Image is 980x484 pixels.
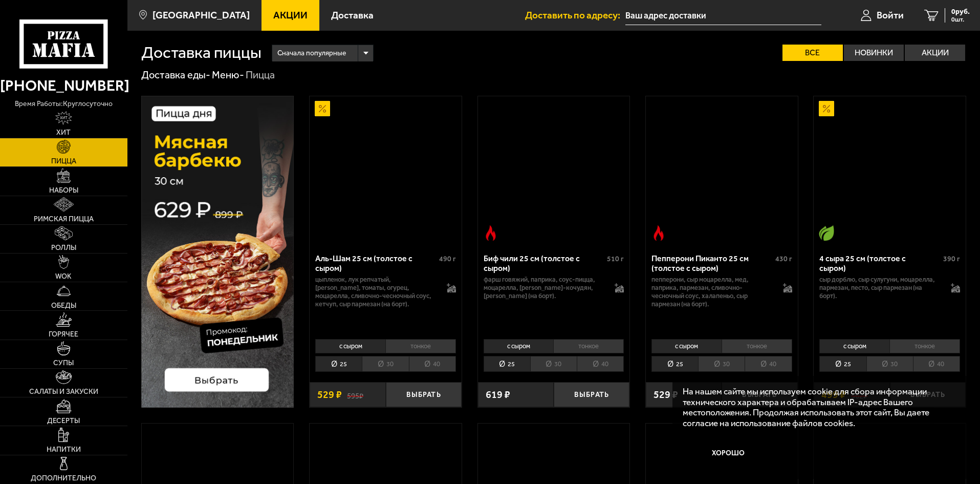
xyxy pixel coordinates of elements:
[889,339,960,353] li: тонкое
[525,10,625,20] span: Доставить по адресу:
[34,216,94,223] span: Римская пицца
[530,356,577,372] li: 30
[913,356,960,372] li: 40
[331,10,374,20] span: Доставка
[844,45,904,61] label: Новинки
[819,356,866,372] li: 25
[651,254,773,273] div: Пепперони Пиканто 25 см (толстое с сыром)
[651,339,722,353] li: с сыром
[775,255,792,263] span: 430 г
[55,273,72,280] span: WOK
[654,390,678,400] span: 529 ₽
[745,356,792,372] li: 40
[347,390,363,400] s: 595 ₽
[385,339,456,353] li: тонкое
[49,331,78,338] span: Горячее
[819,225,834,241] img: Вегетарианское блюдо
[51,302,76,309] span: Обеды
[951,8,970,15] span: 0 руб.
[866,356,913,372] li: 30
[315,276,437,308] p: цыпленок, лук репчатый, [PERSON_NAME], томаты, огурец, моцарелла, сливочно-чесночный соус, кетчуп...
[819,276,941,300] p: сыр дорблю, сыр сулугуни, моцарелла, пармезан, песто, сыр пармезан (на борт).
[478,96,630,246] a: Острое блюдоБиф чили 25 см (толстое с сыром)
[153,10,250,20] span: [GEOGRAPHIC_DATA]
[362,356,408,372] li: 30
[951,16,970,23] span: 0 шт.
[246,69,275,82] div: Пицца
[47,417,80,425] span: Десерты
[439,255,456,263] span: 490 г
[782,45,843,61] label: Все
[315,254,437,273] div: Аль-Шам 25 см (толстое с сыром)
[651,356,698,372] li: 25
[141,69,210,81] a: Доставка еды-
[315,339,385,353] li: с сыром
[310,96,462,246] a: АкционныйАль-Шам 25 см (толстое с сыром)
[212,69,244,81] a: Меню-
[49,187,78,194] span: Наборы
[484,276,605,300] p: фарш говяжий, паприка, соус-пицца, моцарелла, [PERSON_NAME]-кочудян, [PERSON_NAME] (на борт).
[47,446,81,453] span: Напитки
[722,339,792,353] li: тонкое
[317,390,342,400] span: 529 ₽
[409,356,456,372] li: 40
[651,225,666,241] img: Острое блюдо
[315,101,330,116] img: Акционный
[273,10,308,20] span: Акции
[819,339,889,353] li: с сыром
[625,6,821,25] input: Ваш адрес доставки
[56,129,71,136] span: Хит
[51,244,76,251] span: Роллы
[819,101,834,116] img: Акционный
[698,356,745,372] li: 30
[683,438,775,469] button: Хорошо
[484,254,605,273] div: Биф чили 25 см (толстое с сыром)
[819,254,941,273] div: 4 сыра 25 см (толстое с сыром)
[53,360,74,367] span: Супы
[483,225,498,241] img: Острое блюдо
[905,45,965,61] label: Акции
[577,356,624,372] li: 40
[553,339,624,353] li: тонкое
[877,10,904,20] span: Войти
[315,356,362,372] li: 25
[646,96,798,246] a: Острое блюдоПепперони Пиканто 25 см (толстое с сыром)
[484,356,530,372] li: 25
[31,475,96,482] span: Дополнительно
[651,276,773,308] p: пепперони, сыр Моцарелла, мед, паприка, пармезан, сливочно-чесночный соус, халапеньо, сыр пармеза...
[277,44,346,63] span: Сначала популярные
[814,96,966,246] a: АкционныйВегетарианское блюдо4 сыра 25 см (толстое с сыром)
[484,339,554,353] li: с сыром
[943,255,960,263] span: 390 г
[607,255,624,263] span: 510 г
[386,382,462,407] button: Выбрать
[29,388,98,395] span: Салаты и закуски
[554,382,629,407] button: Выбрать
[683,386,950,429] p: На нашем сайте мы используем cookie для сбора информации технического характера и обрабатываем IP...
[51,158,76,165] span: Пицца
[486,390,510,400] span: 619 ₽
[141,45,262,61] h1: Доставка пиццы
